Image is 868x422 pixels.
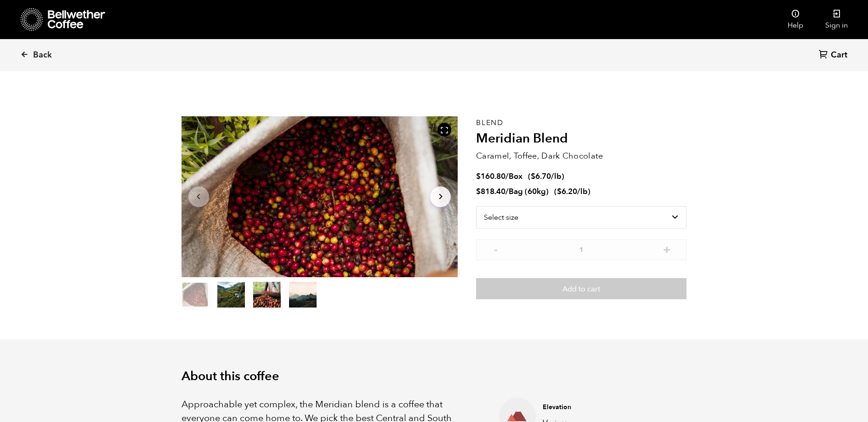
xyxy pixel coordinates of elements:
span: $ [531,171,535,182]
span: /lb [577,186,588,197]
span: / [505,171,509,182]
h2: About this coffee [182,369,687,384]
a: Cart [819,49,850,62]
span: $ [476,171,481,182]
span: Cart [831,50,847,61]
span: $ [557,186,562,197]
bdi: 818.40 [476,186,505,197]
button: Add to cart [476,278,686,299]
p: Caramel, Toffee, Dark Chocolate [476,150,686,162]
span: $ [476,186,481,197]
bdi: 6.70 [531,171,551,182]
span: Back [33,50,52,61]
span: / [505,186,509,197]
button: - [490,244,501,253]
h2: Meridian Blend [476,131,686,147]
span: ( ) [528,171,564,182]
span: ( ) [554,186,590,197]
button: + [661,244,673,253]
span: /lb [551,171,562,182]
span: Box [509,171,522,182]
h4: Elevation [543,403,672,412]
span: Bag (60kg) [509,186,549,197]
bdi: 6.20 [557,186,577,197]
bdi: 160.80 [476,171,505,182]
